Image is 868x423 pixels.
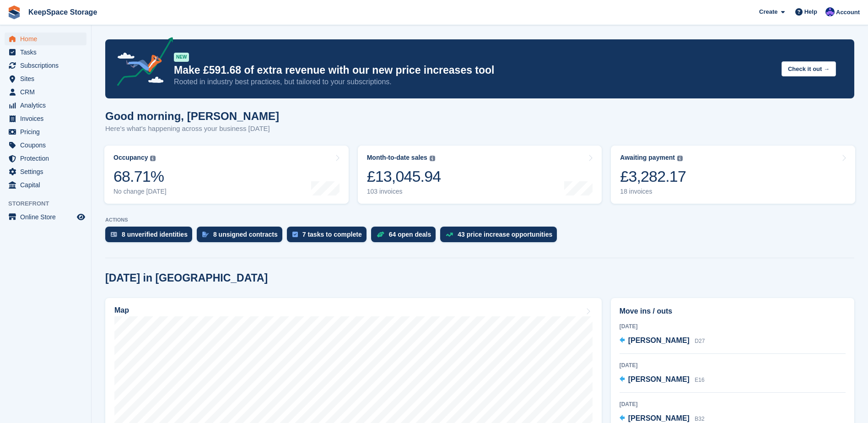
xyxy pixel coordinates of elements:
a: Month-to-date sales £13,045.94 103 invoices [358,146,602,204]
div: No change [DATE] [113,188,167,195]
span: Create [759,7,777,16]
div: £3,282.17 [620,167,686,186]
div: 43 price increase opportunities [458,231,552,238]
div: 8 unsigned contracts [213,231,278,238]
img: stora-icon-8386f47178a22dfd0bd8f6a31ec36ba5ce8667c1dd55bd0f319d3a0aa187defe.svg [7,5,21,19]
a: [PERSON_NAME] E16 [620,374,705,386]
span: Tasks [20,46,75,59]
div: NEW [174,53,189,62]
span: Analytics [20,99,75,112]
p: Here's what's happening across your business [DATE] [105,124,279,134]
span: [PERSON_NAME] [628,375,690,383]
span: Protection [20,152,75,165]
a: menu [5,165,86,178]
div: Occupancy [113,154,148,162]
span: Subscriptions [20,59,75,72]
a: menu [5,99,86,112]
div: 7 tasks to complete [302,231,362,238]
a: menu [5,152,86,165]
div: [DATE] [620,361,846,369]
span: Online Store [20,211,75,223]
h2: Move ins / outs [620,306,846,317]
span: [PERSON_NAME] [628,336,690,344]
a: 43 price increase opportunities [440,227,561,247]
a: 7 tasks to complete [287,227,371,247]
a: menu [5,112,86,125]
a: Preview store [75,211,86,222]
a: menu [5,179,86,191]
p: Make £591.68 of extra revenue with our new price increases tool [174,64,774,77]
div: Month-to-date sales [367,154,427,162]
span: Home [20,33,75,45]
img: icon-info-grey-7440780725fd019a000dd9b08b2336e03edf1995a4989e88bcd33f0948082b44.svg [677,156,683,161]
span: Help [804,7,817,16]
span: E16 [695,377,704,383]
div: 8 unverified identities [122,231,188,238]
a: menu [5,72,86,85]
a: Awaiting payment £3,282.17 18 invoices [611,146,855,204]
img: contract_signature_icon-13c848040528278c33f63329250d36e43548de30e8caae1d1a13099fd9432cc5.svg [202,232,209,237]
a: menu [5,46,86,59]
h1: Good morning, [PERSON_NAME] [105,110,279,122]
img: Chloe Clark [825,7,835,16]
a: menu [5,33,86,45]
img: price_increase_opportunities-93ffe204e8149a01c8c9dc8f82e8f89637d9d84a8eef4429ea346261dce0b2c0.svg [446,233,453,237]
h2: Map [114,306,129,315]
a: 8 unverified identities [105,227,197,247]
div: [DATE] [620,322,846,331]
a: menu [5,211,86,223]
a: 64 open deals [371,227,441,247]
a: Occupancy 68.71% No change [DATE] [104,146,349,204]
a: menu [5,139,86,152]
span: Sites [20,72,75,85]
span: D27 [695,338,705,344]
a: 8 unsigned contracts [197,227,287,247]
span: Capital [20,179,75,191]
div: 68.71% [113,167,167,186]
div: 18 invoices [620,188,686,195]
img: deal-1b604bf984904fb50ccaf53a9ad4b4a5d6e5aea283cecdc64d6e3604feb123c2.svg [377,231,384,238]
div: £13,045.94 [367,167,441,186]
a: menu [5,125,86,138]
p: ACTIONS [105,217,854,223]
span: Invoices [20,112,75,125]
span: Coupons [20,139,75,152]
span: Settings [20,165,75,178]
img: verify_identity-adf6edd0f0f0b5bbfe63781bf79b02c33cf7c696d77639b501bdc392416b5a36.svg [111,232,117,237]
img: task-75834270c22a3079a89374b754ae025e5fb1db73e45f91037f5363f120a921f8.svg [292,232,298,237]
img: icon-info-grey-7440780725fd019a000dd9b08b2336e03edf1995a4989e88bcd33f0948082b44.svg [430,156,435,161]
span: Storefront [8,199,91,208]
span: B32 [695,416,704,422]
span: Pricing [20,125,75,138]
p: Rooted in industry best practices, but tailored to your subscriptions. [174,77,774,87]
span: Account [836,8,860,17]
a: KeepSpace Storage [25,5,101,20]
a: menu [5,86,86,98]
span: [PERSON_NAME] [628,414,690,422]
img: icon-info-grey-7440780725fd019a000dd9b08b2336e03edf1995a4989e88bcd33f0948082b44.svg [150,156,156,161]
div: 64 open deals [389,231,431,238]
img: price-adjustments-announcement-icon-8257ccfd72463d97f412b2fc003d46551f7dbcb40ab6d574587a9cd5c0d94... [109,37,173,89]
div: [DATE] [620,400,846,408]
button: Check it out → [782,61,836,76]
h2: [DATE] in [GEOGRAPHIC_DATA] [105,272,268,284]
div: Awaiting payment [620,154,675,162]
span: CRM [20,86,75,98]
a: menu [5,59,86,72]
div: 103 invoices [367,188,441,195]
a: [PERSON_NAME] D27 [620,335,705,347]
